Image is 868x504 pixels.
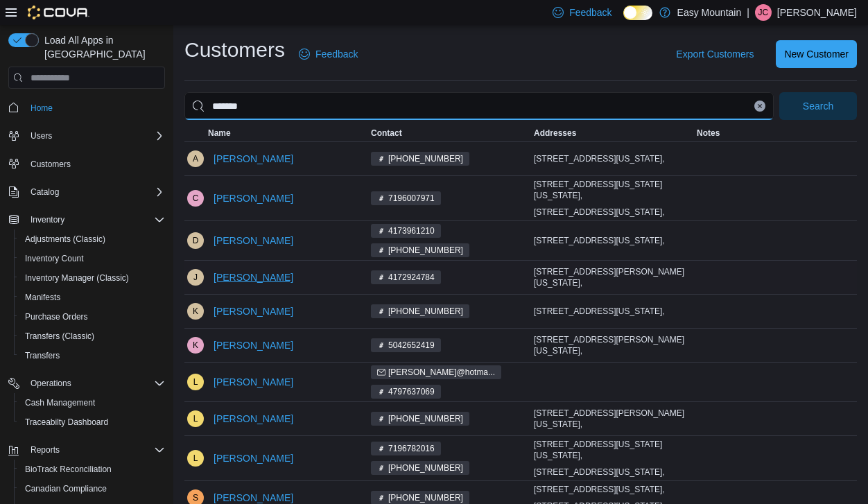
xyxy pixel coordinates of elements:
[31,103,53,114] span: Home
[371,461,469,475] span: (719) 678-2016
[214,304,293,318] span: [PERSON_NAME]
[14,412,171,432] button: Traceabilty Dashboard
[25,292,60,303] span: Manifests
[208,184,299,212] button: [PERSON_NAME]
[779,92,857,120] button: Search
[14,268,171,288] button: Inventory Manager (Classic)
[31,130,52,141] span: Users
[623,20,624,21] span: Dark Mode
[388,492,463,504] span: [PHONE_NUMBER]
[388,385,435,398] span: 4797637069
[208,368,299,396] button: [PERSON_NAME]
[19,250,89,267] a: Inventory Count
[187,190,204,207] div: Cody
[670,40,759,68] button: Export Customers
[25,331,94,342] span: Transfers (Classic)
[3,374,171,393] button: Operations
[14,307,171,327] button: Purchase Orders
[193,374,198,390] span: L
[31,444,60,455] span: Reports
[14,229,171,249] button: Adjustments (Classic)
[208,128,231,139] span: Name
[193,337,198,354] span: K
[193,150,198,167] span: A
[19,231,165,247] span: Adjustments (Classic)
[25,234,105,245] span: Adjustments (Classic)
[193,303,198,320] span: K
[187,450,204,467] div: Louis
[371,304,469,318] span: (417) 459-8881
[534,266,691,288] div: [STREET_ADDRESS][PERSON_NAME][US_STATE],
[371,270,441,284] span: 4172924784
[25,98,165,116] span: Home
[747,4,749,21] p: |
[754,101,765,112] button: Clear input
[19,414,165,431] span: Traceabilty Dashboard
[193,232,199,249] span: D
[371,338,441,352] span: 5042652419
[315,47,358,61] span: Feedback
[784,47,849,61] span: New Customer
[208,331,299,359] button: [PERSON_NAME]
[25,156,76,173] a: Customers
[187,150,204,167] div: Alicia
[214,234,293,247] span: [PERSON_NAME]
[677,4,742,21] p: Easy Mountain
[371,152,469,166] span: (417) 551-2393
[371,365,501,379] span: l.chilton@hotma...
[187,337,204,354] div: Kira
[776,40,857,68] button: New Customer
[534,235,691,246] div: [STREET_ADDRESS][US_STATE],
[25,350,60,361] span: Transfers
[676,47,754,61] span: Export Customers
[19,461,165,478] span: BioTrack Reconciliation
[214,270,293,284] span: [PERSON_NAME]
[208,145,299,173] button: [PERSON_NAME]
[758,4,769,21] span: JC
[388,192,435,205] span: 7196007971
[19,289,66,306] a: Manifests
[19,347,65,364] a: Transfers
[19,480,112,497] a: Canadian Compliance
[19,309,94,325] a: Purchase Orders
[214,152,293,166] span: [PERSON_NAME]
[187,374,204,390] div: Larry
[3,210,171,229] button: Inventory
[208,263,299,291] button: [PERSON_NAME]
[19,347,165,364] span: Transfers
[19,328,165,345] span: Transfers (Classic)
[25,442,65,458] button: Reports
[25,253,84,264] span: Inventory Count
[187,232,204,249] div: Daniel
[193,450,198,467] span: L
[3,126,171,146] button: Users
[19,231,111,247] a: Adjustments (Classic)
[19,250,165,267] span: Inventory Count
[208,297,299,325] button: [PERSON_NAME]
[19,394,165,411] span: Cash Management
[534,153,691,164] div: [STREET_ADDRESS][US_STATE],
[388,305,463,318] span: [PHONE_NUMBER]
[293,40,363,68] a: Feedback
[208,405,299,433] button: [PERSON_NAME]
[777,4,857,21] p: [PERSON_NAME]
[3,97,171,117] button: Home
[19,414,114,431] a: Traceabilty Dashboard
[25,184,165,200] span: Catalog
[25,211,165,228] span: Inventory
[19,328,100,345] a: Transfers (Classic)
[388,153,463,165] span: [PHONE_NUMBER]
[14,479,171,498] button: Canadian Compliance
[214,375,293,389] span: [PERSON_NAME]
[25,128,58,144] button: Users
[14,460,171,479] button: BioTrack Reconciliation
[25,100,58,116] a: Home
[534,408,691,430] div: [STREET_ADDRESS][PERSON_NAME][US_STATE],
[534,439,691,461] div: [STREET_ADDRESS][US_STATE][US_STATE],
[25,483,107,494] span: Canadian Compliance
[19,309,165,325] span: Purchase Orders
[214,191,293,205] span: [PERSON_NAME]
[371,412,469,426] span: (479) 763-7069
[31,159,71,170] span: Customers
[193,269,198,286] span: J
